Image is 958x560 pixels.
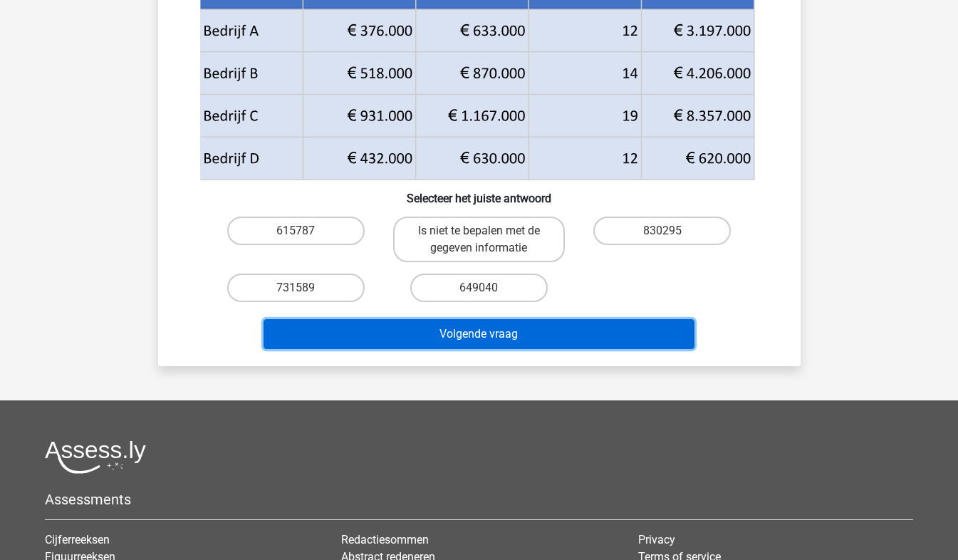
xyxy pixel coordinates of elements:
button: Volgende vraag [264,319,694,349]
a: Redactiesommen [341,533,429,546]
h5: Assessments [45,491,913,508]
label: Is niet te bepalen met de gegeven informatie [393,217,565,262]
label: 615787 [227,217,365,245]
img: Assessly logo [45,440,146,474]
a: Cijferreeksen [45,533,110,546]
h6: Selecteer het juiste antwoord [181,180,778,205]
a: Privacy [638,533,675,546]
label: 731589 [227,274,365,302]
label: 830295 [593,217,731,245]
label: 649040 [410,274,548,302]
